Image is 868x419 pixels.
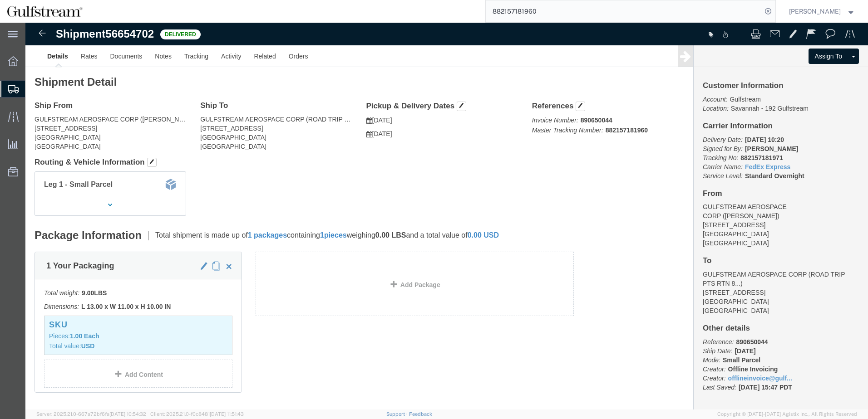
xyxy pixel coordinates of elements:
span: Chase Cameron [789,6,841,16]
iframe: FS Legacy Container [25,23,868,409]
a: Feedback [409,411,432,417]
button: [PERSON_NAME] [789,6,856,17]
span: [DATE] 10:54:32 [109,411,146,417]
span: Copyright © [DATE]-[DATE] Agistix Inc., All Rights Reserved [717,410,857,418]
span: Client: 2025.21.0-f0c8481 [150,411,244,417]
img: logo [6,5,83,18]
a: Support [386,411,409,417]
span: [DATE] 11:51:43 [210,411,244,417]
input: Search for shipment number, reference number [486,0,762,22]
span: Server: 2025.21.0-667a72bf6fa [36,411,146,417]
